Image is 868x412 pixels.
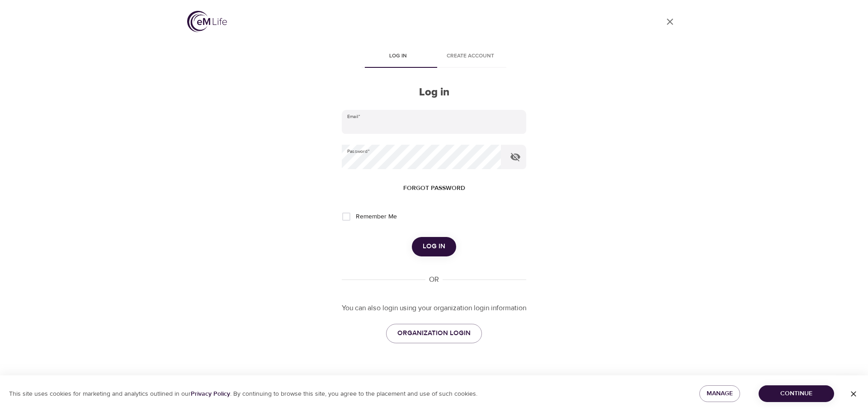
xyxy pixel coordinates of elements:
[356,212,397,222] span: Remember Me
[367,52,429,61] span: Log in
[707,388,733,399] span: Manage
[423,241,445,252] span: Log in
[759,385,834,402] button: Continue
[187,11,227,32] img: logo
[425,275,443,285] div: OR
[439,52,501,61] span: Create account
[386,324,482,343] a: ORGANIZATION LOGIN
[342,46,526,68] div: disabled tabs example
[659,11,681,33] a: close
[400,180,469,197] button: Forgot password
[403,183,465,194] span: Forgot password
[412,237,456,256] button: Log in
[342,86,526,99] h2: Log in
[766,388,827,399] span: Continue
[342,303,526,313] p: You can also login using your organization login information
[191,390,230,398] a: Privacy Policy
[699,385,740,402] button: Manage
[397,327,471,339] span: ORGANIZATION LOGIN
